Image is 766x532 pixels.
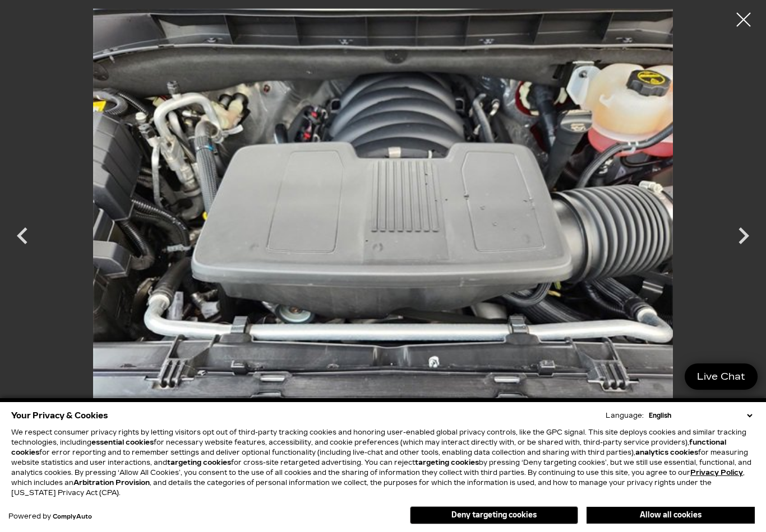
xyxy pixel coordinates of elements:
img: Used 2024 Radiant Red Tintcoat Cadillac Sport Platinum image 26 [56,8,710,442]
strong: targeting cookies [415,459,479,466]
strong: targeting cookies [167,459,231,466]
span: Your Privacy & Cookies [11,408,108,423]
button: Deny targeting cookies [410,506,578,524]
button: Allow all cookies [587,507,755,524]
div: Language: [606,412,644,419]
div: Next [727,213,760,264]
strong: essential cookies [91,438,154,446]
a: Live Chat [685,363,758,390]
span: Live Chat [691,370,751,383]
p: We respect consumer privacy rights by letting visitors opt out of third-party tracking cookies an... [11,427,755,498]
strong: analytics cookies [635,449,698,456]
select: Language Select [646,410,755,421]
div: Previous [6,213,39,264]
div: Powered by [8,513,92,520]
a: ComplyAuto [53,514,92,520]
strong: Arbitration Provision [73,479,150,487]
u: Privacy Policy [690,469,743,477]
